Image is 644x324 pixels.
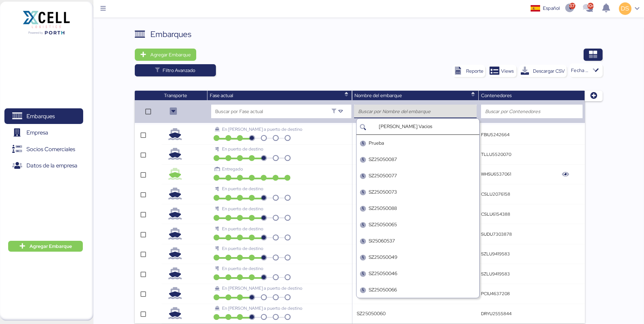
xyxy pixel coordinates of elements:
[369,205,397,212] div: SZ25050088
[222,186,263,192] span: En puerto de destino
[150,51,191,59] span: Agregar Embarque
[4,141,83,157] a: Socios Comerciales
[369,156,397,163] div: SZ25050087
[222,266,263,271] span: En puerto de destino
[26,144,75,154] span: Socios Comerciales
[481,132,510,138] q-button: FBIU5242664
[222,166,243,172] span: Entregado
[222,126,302,132] span: En [PERSON_NAME] a puerto de destino
[135,49,196,61] button: Agregar Embarque
[369,270,397,277] div: SZ25050046
[354,92,402,98] span: Nombre del embarque
[210,92,233,98] span: Fase actual
[369,286,397,293] div: SZ25050066
[488,65,516,77] button: Views
[222,206,263,212] span: En puerto de destino
[481,251,510,257] q-button: SZLU9419583
[26,161,77,170] span: Datos de la empresa
[135,64,216,76] button: Filtro Avanzado
[222,146,263,152] span: En puerto de destino
[481,191,510,197] q-button: CSLU2076158
[481,311,512,317] q-button: DRYU2555844
[222,226,263,232] span: En puerto de destino
[543,5,560,12] div: Español
[533,67,565,75] div: Descargar CSV
[369,188,397,196] div: SZ25050073
[150,28,191,40] div: Embarques
[369,140,384,147] div: Prueba
[621,4,629,13] span: DS
[358,107,473,115] input: Buscar por Nombre del embarque
[26,128,48,138] span: Empresa
[369,237,395,245] div: SI25060537
[97,3,109,15] button: Menu
[222,246,263,251] span: En puerto de destino
[501,67,514,75] span: Views
[481,211,510,217] q-button: CSLU6154388
[466,67,483,75] div: Reporte
[485,107,579,115] input: Buscar por Contenedores
[222,305,302,311] span: En [PERSON_NAME] a puerto de destino
[26,111,55,121] span: Embarques
[379,124,476,129] div: [PERSON_NAME] Vacios
[369,172,397,179] div: SZ25050077
[481,231,512,237] q-button: SUDU7303878
[222,285,302,291] span: En [PERSON_NAME] a puerto de destino
[369,221,397,228] div: SZ25050065
[519,65,567,77] button: Descargar CSV
[164,92,187,98] span: Transporte
[481,151,511,157] q-button: TLLU5520070
[481,171,511,177] q-button: WHSU6537061
[163,66,195,74] span: Filtro Avanzado
[452,65,485,77] button: Reporte
[481,92,512,98] span: Contenedores
[4,158,83,174] a: Datos de la empresa
[8,241,83,252] button: Agregar Embarque
[369,254,398,261] div: SZ25050049
[481,291,510,296] q-button: PCIU4637208
[481,271,510,277] q-button: SZLU9419583
[4,108,83,124] a: Embarques
[30,242,72,250] span: Agregar Embarque
[4,125,83,141] a: Empresa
